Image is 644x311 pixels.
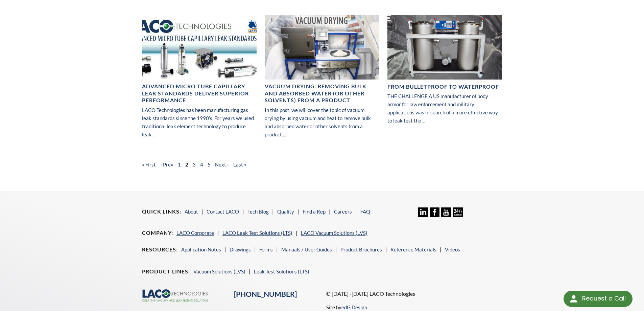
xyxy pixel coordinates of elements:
[142,246,178,253] h4: Resources
[265,15,379,144] a: Vacuum Drying: Removing Bulk and Absorbed Water (or other solvents) from a ProductIn this post, w...
[193,161,196,168] a: 3
[176,230,214,236] a: LACO Corporate
[277,208,294,215] a: Quality
[185,208,198,215] a: About
[387,92,502,125] p: THE CHALLENGE A US manufacturer of body armor for law enforcement and military applications was i...
[303,208,326,215] a: Find a Rep
[222,230,292,236] a: LACO Leak Test Solutions (LTS)
[390,246,436,252] a: Reference Materials
[233,161,246,168] a: Last »
[568,293,579,304] img: round button
[142,106,257,138] p: LACO Technologies has been manufacturing gas leak standards since the 1990’s. For years we used t...
[142,155,502,174] nav: pager
[215,161,229,168] a: Next ›
[445,246,460,252] a: Videos
[234,290,297,298] a: [PHONE_NUMBER]
[564,291,633,307] div: Request a Call
[334,208,352,215] a: Careers
[230,246,251,252] a: Drawings
[142,15,257,144] a: Advanced Micro Tube Capillary Leak Standards Deliver Superior PerformanceLACO Technologies has be...
[142,229,173,237] h4: Company
[160,161,173,168] a: ‹ Prev
[142,268,190,275] h4: Product Lines
[193,268,245,274] a: Vacuum Solutions (LVS)
[259,246,273,252] a: Forms
[208,161,211,168] a: 5
[582,291,626,306] div: Request a Call
[301,230,367,236] a: LACO Vacuum Solutions (LVS)
[265,83,379,104] h4: Vacuum Drying: Removing Bulk and Absorbed Water (or other solvents) from a Product
[387,83,499,90] h4: From Bulletproof to Waterproof
[247,208,269,215] a: Tech Blog
[453,212,463,218] a: 24/7 Support
[453,207,463,217] img: 24/7 Support Icon
[142,83,257,104] h4: Advanced Micro Tube Capillary Leak Standards Deliver Superior Performance
[200,161,203,168] a: 4
[387,15,502,130] a: Force Decay SystemFrom Bulletproof to WaterproofTHE CHALLENGE A US manufacturer of body armor for...
[265,106,379,138] p: In this post, we will cover the topic of vacuum drying by using vacuum and heat to remove bulk an...
[181,246,221,252] a: Application Notes
[341,304,367,310] a: edG Design
[326,289,502,298] p: © [DATE] -[DATE] LACO Technologies
[340,246,382,252] a: Product Brochures
[185,161,188,168] span: 2
[281,246,332,252] a: Manuals / User Guides
[207,208,239,215] a: Contact LACO
[178,161,181,168] a: 1
[142,161,156,168] a: « First
[254,268,309,274] a: Leak Test Solutions (LTS)
[142,208,181,215] h4: Quick Links
[360,208,370,215] a: FAQ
